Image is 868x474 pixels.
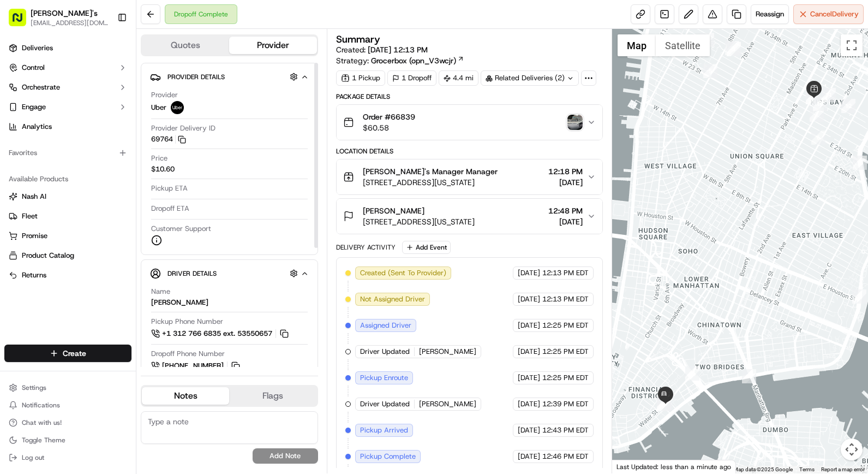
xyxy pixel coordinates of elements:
[9,211,127,221] a: Fleet
[371,55,464,66] a: Grocerbox (opn_V3wcjr)
[363,111,415,122] span: Order #66839
[4,450,131,465] button: Log out
[151,164,175,174] span: $10.60
[4,79,131,96] button: Orchestrate
[841,34,863,56] button: Toggle fullscreen view
[167,269,217,278] span: Driver Details
[363,205,424,216] span: [PERSON_NAME]
[4,227,131,245] button: Promise
[4,4,113,31] button: [PERSON_NAME]'s[EMAIL_ADDRESS][DOMAIN_NAME]
[151,103,166,112] span: Uber
[518,321,540,330] span: [DATE]
[841,99,855,113] div: 12
[151,123,215,133] span: Provider Delivery ID
[4,39,131,57] a: Deliveries
[402,241,451,254] button: Add Event
[700,33,714,47] div: 4
[22,270,46,280] span: Returns
[811,131,825,145] div: 6
[4,432,131,448] button: Toggle Theme
[360,347,410,357] span: Driver Updated
[151,287,170,297] span: Name
[518,373,540,383] span: [DATE]
[22,231,47,241] span: Promise
[518,268,540,278] span: [DATE]
[4,188,131,205] button: Nash AI
[22,453,44,462] span: Log out
[360,399,410,409] span: Driver Updated
[368,45,428,55] span: [DATE] 12:13 PM
[799,466,815,472] a: Terms (opens in new tab)
[387,70,436,86] div: 1 Dropoff
[336,243,396,252] div: Delivery Activity
[548,216,583,227] span: [DATE]
[337,199,602,234] button: [PERSON_NAME][STREET_ADDRESS][US_STATE]12:48 PM[DATE]
[360,452,416,461] span: Pickup Complete
[4,266,131,284] button: Returns
[4,118,131,135] a: Analytics
[337,159,602,194] button: [PERSON_NAME]'s Manager Manager[STREET_ADDRESS][US_STATE]12:18 PM[DATE]
[151,349,225,359] span: Dropoff Phone Number
[22,251,74,260] span: Product Catalog
[151,183,188,193] span: Pickup ETA
[22,211,38,221] span: Fleet
[756,9,784,19] span: Reassign
[151,328,290,340] a: +1 312 766 6835 ext. 53550657
[363,177,498,188] span: [STREET_ADDRESS][US_STATE]
[518,294,540,304] span: [DATE]
[162,329,272,339] span: +1 312 766 6835 ext. 53550657
[4,345,131,362] button: Create
[31,19,109,27] button: [EMAIL_ADDRESS][DOMAIN_NAME]
[142,37,229,54] button: Quotes
[171,101,184,114] img: uber-new-logo.jpeg
[548,166,583,177] span: 12:18 PM
[363,216,475,227] span: [STREET_ADDRESS][US_STATE]
[336,55,464,66] div: Strategy:
[151,298,208,307] div: [PERSON_NAME]
[4,59,131,76] button: Control
[360,294,425,304] span: Not Assigned Driver
[22,82,60,92] span: Orchestrate
[852,289,866,304] div: 14
[4,415,131,430] button: Chat with us!
[22,192,46,202] span: Nash AI
[725,41,739,55] div: 2
[419,399,476,409] span: [PERSON_NAME]
[9,270,127,280] a: Returns
[821,466,865,472] a: Report a map error
[150,264,309,282] button: Driver Details
[9,231,127,241] a: Promise
[542,399,589,409] span: 12:39 PM EDT
[22,418,62,427] span: Chat with us!
[542,294,589,304] span: 12:13 PM EDT
[567,115,583,130] img: photo_proof_of_delivery image
[31,8,98,19] span: [PERSON_NAME]'s
[542,373,589,383] span: 12:25 PM EDT
[841,439,863,460] button: Map camera controls
[151,90,178,100] span: Provider
[742,369,756,383] div: 15
[853,156,867,170] div: 13
[548,205,583,216] span: 12:48 PM
[656,34,710,56] button: Show satellite imagery
[151,153,167,163] span: Price
[371,55,456,66] span: Grocerbox (opn_V3wcjr)
[336,70,385,86] div: 1 Pickup
[518,425,540,435] span: [DATE]
[63,348,86,359] span: Create
[22,43,53,53] span: Deliveries
[9,251,127,260] a: Product Catalog
[151,360,242,372] a: [PHONE_NUMBER]
[4,144,131,162] div: Favorites
[9,192,127,202] a: Nash AI
[615,459,651,473] img: Google
[162,361,224,371] span: [PHONE_NUMBER]
[229,387,316,405] button: Flags
[151,317,223,327] span: Pickup Phone Number
[229,37,316,54] button: Provider
[439,70,478,86] div: 4.4 mi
